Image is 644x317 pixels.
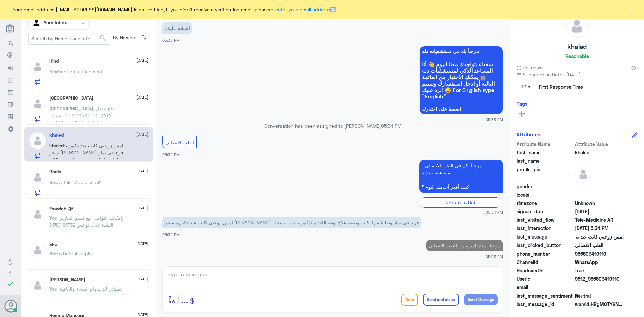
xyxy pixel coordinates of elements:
[517,157,574,164] span: last_name
[517,259,574,266] span: ChannelId
[566,15,588,38] img: defaultAdmin.png
[422,49,500,54] span: مرحباً بك في مستشفيات دله
[575,275,624,282] span: 9812_966503410110
[486,254,503,259] span: 05:53 PM
[162,232,180,237] span: 05:34 PM
[575,216,624,223] span: Tele-Medicine AR
[49,132,64,138] h5: khaled
[627,6,634,13] button: ×
[517,242,574,249] span: last_clicked_button
[575,200,624,207] span: Unknown
[110,32,139,45] span: By Newest
[575,250,624,257] span: 966503410110
[136,131,148,137] span: [DATE]
[575,242,624,249] span: الطب الاتصالي
[381,123,401,129] span: 05:34 PM
[49,95,93,101] h5: Haifa
[426,240,503,251] p: 13/10/2025, 5:53 PM
[517,284,574,291] span: email
[136,57,148,63] span: [DATE]
[565,53,589,59] h6: Reachable
[49,179,57,185] span: Bot
[517,71,637,78] span: Subscription Date : [DATE]
[49,143,124,169] span: : امس زوجتي كانت عند دكتوره سحر [PERSON_NAME] فرع حي نمار وطلبنا منها تكتب وصفة علاج لوعة الكبد و...
[29,169,46,186] img: defaultAdmin.png
[49,215,124,228] span: : بإمكانك التواصل مع قسم التقارير الطبية على الواتس 0550181732
[575,225,624,232] span: 2025-10-13T14:34:38.275Z
[575,233,624,240] span: امس زوجتي كانت عند دكتوره سحر القطان فرع حي نمار وطلبنا منها تكتب وصفة علاج لوعة الكبد والدكتوره ...
[162,22,192,34] p: 13/10/2025, 5:33 PM
[517,301,574,308] span: last_message_id
[49,143,64,148] span: khaled
[419,160,503,193] p: 13/10/2025, 5:34 PM
[7,280,15,288] i: check
[575,259,624,266] span: 2
[517,131,540,137] h6: Attributes
[517,64,543,71] span: Unknown
[136,205,148,211] span: [DATE]
[575,284,624,291] span: null
[567,43,587,51] h5: khaled
[4,300,17,312] button: Avatar
[517,208,574,215] span: signup_date
[575,301,624,308] span: wamid.HBgMOTY2NTAzNDEwMTEwFQIAEhgUM0FBRTJCODJGMUYzMjNGNjYwOTQA
[422,106,500,112] span: اضغط على اختيارك
[539,83,583,90] span: First Response Time
[181,292,188,307] button: ...
[517,275,574,282] span: UserId
[29,32,110,44] input: Search by Name, Local etc…
[517,225,574,232] span: last_interaction
[517,267,574,274] span: HandoverOn
[136,241,148,247] span: [DATE]
[464,294,498,305] button: Send Message
[49,106,118,125] span: : احتاج يتعدل بسرعه [DEMOGRAPHIC_DATA] يعافيك احتاج التقرير للدكتور
[181,293,188,305] span: ...
[575,166,592,183] img: defaultAdmin.png
[49,106,93,111] span: [GEOGRAPHIC_DATA]
[99,34,107,42] span: search
[486,117,503,122] span: 05:33 PM
[49,69,59,74] span: Hind
[575,208,624,215] span: 2025-10-13T14:33:50.097Z
[49,242,57,247] h5: Eko
[575,191,624,198] span: null
[422,61,500,99] span: سعداء بتواجدك معنا اليوم 👋 أنا المساعد الذكي لمستشفيات دله 🤖 يمكنك الاختيار من القائمة التالية أو...
[57,286,122,292] span: : تمنياتي لك بدوام الصحة والعافية
[49,215,57,221] span: You
[517,292,574,299] span: last_message_sentiment
[517,216,574,223] span: last_visited_flow
[517,250,574,257] span: phone_number
[29,95,46,112] img: defaultAdmin.png
[13,6,336,13] span: Your email address [EMAIL_ADDRESS][DOMAIN_NAME] is not verified, if you didn't receive a verifica...
[29,242,46,258] img: defaultAdmin.png
[136,94,148,100] span: [DATE]
[401,294,418,306] button: Drop
[136,276,148,282] span: [DATE]
[575,149,624,156] span: khaled
[575,267,624,274] span: true
[162,152,180,157] span: 05:34 PM
[57,179,101,185] span: : Tele-Medicine AR
[162,122,503,129] p: Conversation has been assigned to [PERSON_NAME]
[162,38,180,42] span: 05:33 PM
[420,197,501,208] div: Return to Bot
[49,251,57,256] span: Bot
[49,286,57,292] span: You
[517,141,574,148] span: Attribute Name
[57,251,92,256] span: : Default reply
[59,69,103,74] span: sent an attachment
[575,292,624,299] span: 0
[517,183,574,190] span: gender
[486,209,503,215] span: 05:34 PM
[575,141,624,148] span: Attribute Value
[269,7,330,12] a: re-enter your email address
[49,169,61,175] h5: Rania
[49,277,85,283] h5: Mohammed ALRASHED
[575,183,624,190] span: null
[517,101,528,107] h6: Tags
[423,294,459,306] button: Send and close
[517,191,574,198] span: locale
[29,206,46,223] img: defaultAdmin.png
[517,166,574,181] span: profile_pic
[136,168,148,174] span: [DATE]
